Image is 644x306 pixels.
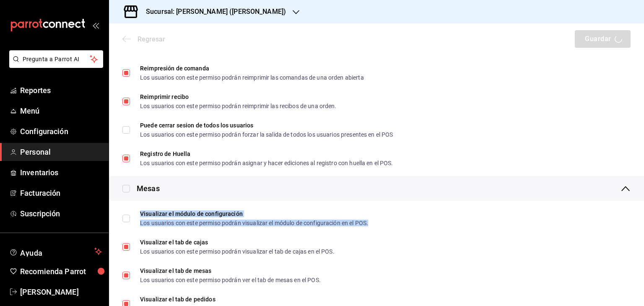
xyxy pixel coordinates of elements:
span: Configuración [20,126,102,137]
div: Los usuarios con este permiso podrán visualizar el tab de cajas en el POS. [140,249,335,254]
div: Los usuarios con este permiso podrán ver el tab de mesas en el POS. [140,277,321,283]
div: Visualizar el tab de mesas [140,268,321,274]
span: Recomienda Parrot [20,266,102,277]
span: Menú [20,105,102,117]
span: [PERSON_NAME] [20,286,102,298]
button: Pregunta a Parrot AI [9,50,103,68]
div: Los usuarios con este permiso podrán reimprimir las recibos de una orden. [140,103,337,109]
span: Personal [20,146,102,158]
div: Los usuarios con este permiso podrán forzar la salida de todos los usuarios presentes en el POS [140,132,393,137]
div: Mesas [137,183,160,194]
a: Pregunta a Parrot AI [6,61,103,70]
span: Facturación [20,187,102,199]
span: Reportes [20,85,102,96]
span: Inventarios [20,167,102,178]
span: Suscripción [20,208,102,219]
button: open_drawer_menu [92,22,99,29]
div: Los usuarios con este permiso podrán asignar y hacer ediciones al registro con huella en el POS. [140,160,393,166]
div: Los usuarios con este permiso podrán reimprimir las comandas de una orden abierta [140,75,364,80]
div: Visualizar el tab de pedidos [140,296,341,302]
div: Los usuarios con este permiso podrán visualizar el módulo de configuración en el POS. [140,220,368,226]
div: Visualizar el tab de cajas [140,239,335,245]
div: Puede cerrar sesion de todos los usuarios [140,122,393,128]
h3: Sucursal: [PERSON_NAME] ([PERSON_NAME]) [139,7,286,17]
div: Reimpresión de comanda [140,65,364,71]
div: Registro de Huella [140,151,393,157]
span: Ayuda [20,246,91,257]
div: Reimprimir recibo [140,94,337,100]
div: Visualizar el módulo de configuración [140,211,368,217]
span: Pregunta a Parrot AI [23,55,90,64]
